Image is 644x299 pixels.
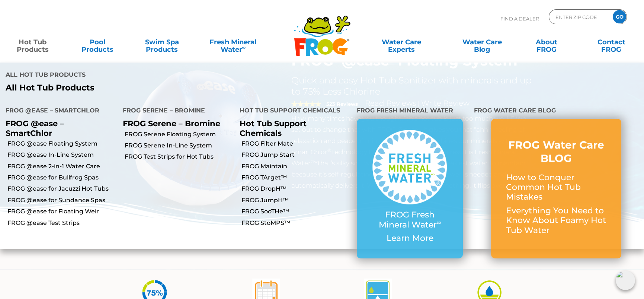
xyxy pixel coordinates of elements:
[613,10,626,23] input: GO
[506,173,606,202] p: How to Conquer Common Hot Tub Mistakes
[7,140,117,148] a: FROG @ease Floating System
[242,44,246,50] sup: ∞
[7,162,117,171] a: FROG @ease 2-in-1 Water Care
[506,206,606,235] p: Everything You Need to Know About Foamy Hot Tub Water
[372,233,448,243] p: Learn More
[555,12,605,22] input: Zip Code Form
[474,104,638,119] h4: FROG Water Care Blog
[7,35,58,50] a: Hot TubProducts
[616,271,635,290] img: openIcon
[7,196,117,204] a: FROG @ease for Sundance Spas
[372,210,448,230] p: FROG Fresh Mineral Water
[6,104,112,119] h4: FROG @ease – SmartChlor
[137,35,187,50] a: Swim SpaProducts
[241,219,351,227] a: FROG StoMPS™
[241,162,351,171] a: FROG Maintain
[241,185,351,193] a: FROG DropH™
[457,35,507,50] a: Water CareBlog
[7,219,117,227] a: FROG @ease Test Strips
[125,153,234,161] a: FROG Test Strips for Hot Tubs
[357,104,463,119] h4: FROG Fresh Mineral Water
[500,9,539,28] p: Find A Dealer
[7,185,117,193] a: FROG @ease for Jacuzzi Hot Tubs
[7,207,117,216] a: FROG @ease for Floating Weir
[522,35,572,50] a: AboutFROG
[241,196,351,204] a: FROG JumpH™
[123,119,229,128] p: FROG Serene – Bromine
[72,35,122,50] a: PoolProducts
[123,104,229,119] h4: FROG Serene – Bromine
[506,138,606,239] a: FROG Water Care BLOG How to Conquer Common Hot Tub Mistakes Everything You Need to Know About Foa...
[202,35,265,50] a: Fresh MineralWater∞
[125,141,234,150] a: FROG Serene In-Line System
[6,68,316,83] h4: All Hot Tub Products
[240,104,346,119] h4: Hot Tub Support Chemicals
[437,219,441,226] sup: ∞
[241,151,351,159] a: FROG Jump Start
[6,119,112,137] p: FROG @ease – SmartChlor
[372,130,448,247] a: FROG Fresh Mineral Water∞ Learn More
[586,35,637,50] a: ContactFROG
[361,35,442,50] a: Water CareExperts
[241,140,351,148] a: FROG Filter Mate
[506,138,606,165] h3: FROG Water Care BLOG
[240,119,307,137] a: Hot Tub Support Chemicals
[6,83,316,93] a: All Hot Tub Products
[7,151,117,159] a: FROG @ease In-Line System
[7,174,117,182] a: FROG @ease for Bullfrog Spas
[241,174,351,182] a: FROG TArget™
[125,130,234,139] a: FROG Serene Floating System
[241,207,351,216] a: FROG SooTHe™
